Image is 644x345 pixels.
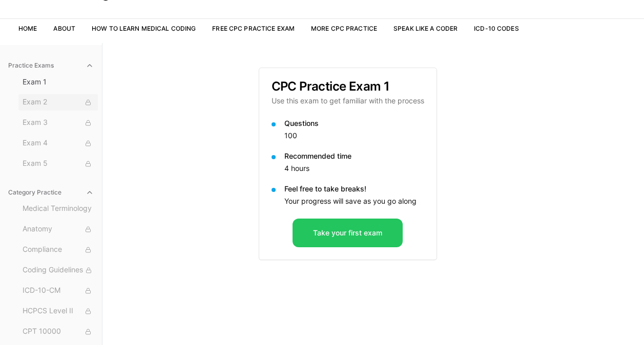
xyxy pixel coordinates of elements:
span: ICD-10-CM [23,285,94,296]
p: Recommended time [284,151,424,161]
button: Anatomy [18,221,98,238]
h3: CPC Practice Exam 1 [272,80,424,93]
a: About [53,25,75,32]
p: 100 [284,131,424,141]
span: HCPCS Level II [23,306,94,317]
button: Medical Terminology [18,201,98,217]
button: Exam 5 [18,156,98,172]
p: 4 hours [284,163,424,174]
span: Exam 3 [23,117,94,128]
a: How to Learn Medical Coding [92,25,196,32]
span: Anatomy [23,224,94,235]
button: Exam 1 [18,74,98,90]
p: Feel free to take breaks! [284,184,424,194]
span: Medical Terminology [23,203,94,214]
button: Exam 3 [18,115,98,131]
p: Your progress will save as you go along [284,196,424,206]
span: CPT 10000 [23,326,94,337]
button: ICD-10-CM [18,283,98,299]
span: Exam 4 [23,138,94,149]
button: HCPCS Level II [18,303,98,319]
span: Exam 1 [23,77,94,87]
span: Exam 5 [23,158,94,169]
button: Take your first exam [293,219,403,247]
button: Exam 4 [18,135,98,152]
button: Compliance [18,242,98,258]
span: Coding Guidelines [23,265,94,276]
a: Speak Like a Coder [393,25,458,32]
button: Exam 2 [18,94,98,111]
button: Practice Exams [4,57,98,74]
button: Coding Guidelines [18,262,98,278]
p: Questions [284,118,424,128]
a: ICD-10 Codes [474,25,518,32]
span: Exam 2 [23,97,94,108]
a: Free CPC Practice Exam [212,25,295,32]
a: More CPC Practice [311,25,377,32]
button: Category Practice [4,184,98,201]
p: Use this exam to get familiar with the process [272,96,424,106]
a: Home [18,25,37,32]
span: Compliance [23,244,94,255]
button: CPT 10000 [18,324,98,340]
